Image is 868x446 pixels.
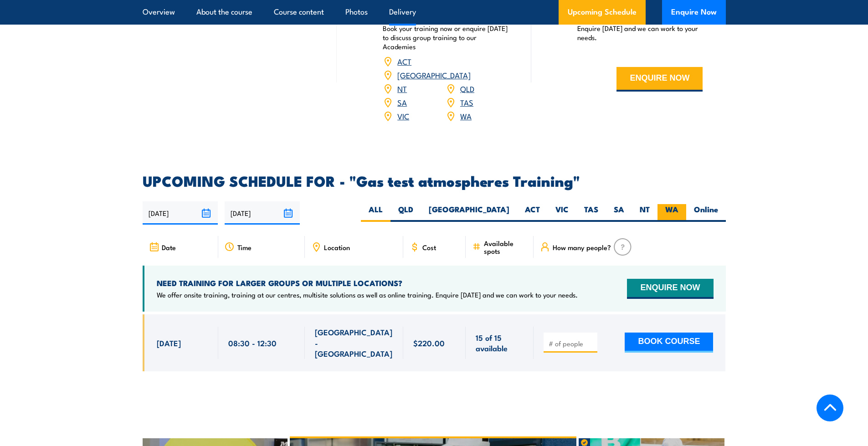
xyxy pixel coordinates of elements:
[625,333,713,353] button: BOOK COURSE
[383,24,508,51] p: Book your training now or enquire [DATE] to discuss group training to our Academies
[143,174,726,187] h2: UPCOMING SCHEDULE FOR - "Gas test atmospheres Training"
[686,204,726,222] label: Online
[361,204,390,222] label: ALL
[413,338,445,348] span: $220.00
[237,243,252,251] span: Time
[421,204,517,222] label: [GEOGRAPHIC_DATA]
[157,278,578,288] h4: NEED TRAINING FOR LARGER GROUPS OR MULTIPLE LOCATIONS?
[627,279,713,299] button: ENQUIRE NOW
[606,204,632,222] label: SA
[315,327,393,359] span: [GEOGRAPHIC_DATA] - [GEOGRAPHIC_DATA]
[397,97,407,108] a: SA
[576,204,606,222] label: TAS
[657,204,686,222] label: WA
[397,110,409,121] a: VIC
[225,201,300,225] input: To date
[616,67,703,92] button: ENQUIRE NOW
[397,69,471,80] a: [GEOGRAPHIC_DATA]
[422,243,436,251] span: Cost
[162,243,176,251] span: Date
[553,243,611,251] span: How many people?
[228,338,277,348] span: 08:30 - 12:30
[157,290,578,299] p: We offer onsite training, training at our centres, multisite solutions as well as online training...
[549,339,594,348] input: # of people
[390,204,421,222] label: QLD
[484,239,527,255] span: Available spots
[460,83,474,94] a: QLD
[324,243,350,251] span: Location
[577,24,703,42] p: Enquire [DATE] and we can work to your needs.
[157,338,181,348] span: [DATE]
[143,201,218,225] input: From date
[517,204,548,222] label: ACT
[632,204,657,222] label: NT
[476,332,524,354] span: 15 of 15 available
[460,97,473,108] a: TAS
[397,83,407,94] a: NT
[397,56,411,67] a: ACT
[460,110,472,121] a: WA
[548,204,576,222] label: VIC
